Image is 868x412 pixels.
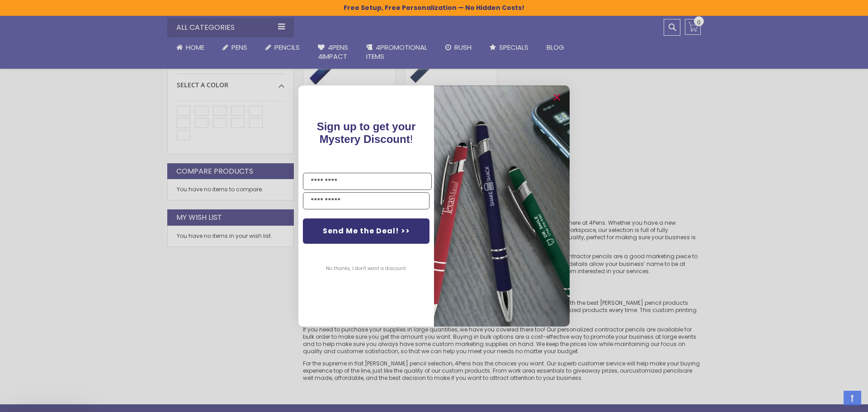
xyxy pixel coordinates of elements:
[434,85,570,327] img: pop-up-image
[550,90,564,104] button: Close dialog
[317,120,416,145] span: Sign up to get your Mystery Discount
[317,120,416,145] span: !
[321,257,411,280] button: No thanks, I don't want a discount.
[303,218,429,244] button: Send Me the Deal! >>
